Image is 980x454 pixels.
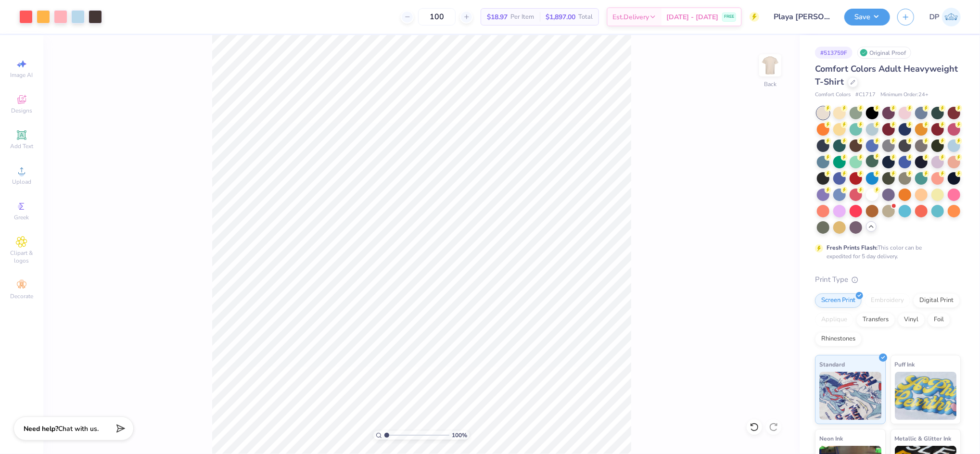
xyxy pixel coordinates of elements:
input: – – [418,8,456,25]
span: # C1717 [855,91,876,99]
span: Comfort Colors [815,91,851,99]
span: Upload [12,178,31,186]
input: Untitled Design [766,7,837,26]
span: Neon Ink [819,433,843,443]
div: Screen Print [815,293,862,308]
div: This color can be expedited for 5 day delivery. [827,243,945,261]
span: Add Text [10,142,33,150]
span: $18.97 [487,12,508,22]
div: Embroidery [865,293,910,308]
span: Comfort Colors Adult Heavyweight T-Shirt [815,63,958,88]
div: Transfers [856,313,895,327]
span: Clipart & logos [5,249,38,265]
span: Designs [11,107,32,114]
div: Digital Print [913,293,960,308]
div: Back [764,80,776,88]
a: DP [929,8,961,26]
span: Est. Delivery [612,12,649,22]
span: FREE [724,13,734,20]
div: Original Proof [857,47,911,59]
span: Image AI [11,71,33,79]
span: Total [578,12,593,22]
span: Chat with us. [58,424,99,433]
span: [DATE] - [DATE] [666,12,718,22]
span: Per Item [510,12,534,22]
div: Foil [928,313,950,327]
img: Standard [819,372,881,420]
span: Minimum Order: 24 + [880,91,929,99]
div: Rhinestones [815,332,862,346]
span: $1,897.00 [546,12,575,22]
strong: Need help? [24,424,58,433]
span: DP [929,12,940,23]
img: Puff Ink [895,372,957,420]
div: Applique [815,313,853,327]
span: 100 % [452,431,467,440]
button: Save [844,9,890,25]
span: Metallic & Glitter Ink [895,433,952,443]
img: Back [761,56,780,75]
div: # 513759F [815,47,853,59]
span: Puff Ink [895,359,915,369]
span: Greek [14,214,29,221]
span: Standard [819,359,845,369]
div: Print Type [815,274,961,285]
strong: Fresh Prints Flash: [827,244,878,252]
img: Darlene Padilla [942,8,961,26]
span: Decorate [10,292,33,300]
div: Vinyl [898,313,925,327]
